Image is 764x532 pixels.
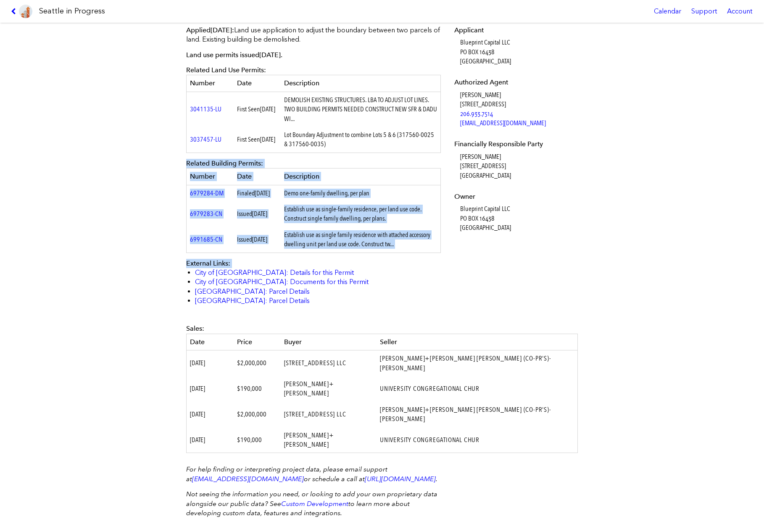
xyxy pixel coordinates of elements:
dd: Blueprint Capital LLC PO BOX 16438 [GEOGRAPHIC_DATA] [460,204,576,232]
td: First Seen [234,127,281,153]
a: 206.933.7514 [460,110,493,118]
td: $2,000,000 [234,350,281,376]
a: [GEOGRAPHIC_DATA]: Parcel Details [195,287,310,295]
th: Seller [377,334,577,350]
td: UNIVERSITY CONGREGATIONAL CHUR [377,427,577,453]
td: $190,000 [234,427,281,453]
span: [DATE] [260,105,275,113]
span: [DATE] [259,51,281,59]
span: Related Building Permits: [186,159,263,167]
span: [DATE] [260,135,275,143]
a: City of [GEOGRAPHIC_DATA]: Documents for this Permit [195,278,369,286]
span: [DATE] [252,210,267,218]
span: [DATE] [190,436,205,444]
dt: Authorized Agent [454,78,576,87]
th: Date [234,75,281,92]
a: City of [GEOGRAPHIC_DATA]: Details for this Permit [195,269,354,277]
em: Not seeing the information you need, or looking to add your own proprietary data alongside our pu... [186,490,437,517]
dt: Applicant [454,26,576,35]
th: Description [281,169,441,185]
td: [PERSON_NAME]+[PERSON_NAME] [PERSON_NAME] (CO-PR'S)-[PERSON_NAME] [377,350,577,376]
td: DEMOLISH EXISTING STRUCTURES. LBA TO ADJUST LOT LINES. TWO BUILDING PERMITS NEEDED CONSTRUCT NEW ... [281,92,441,127]
th: Description [281,75,441,92]
em: For help finding or interpreting project data, please email support at or schedule a call at . [186,465,437,482]
th: Price [234,334,281,350]
th: Date [187,334,234,350]
dd: Blueprint Capital LLC PO BOX 16438 [GEOGRAPHIC_DATA] [460,38,576,66]
td: Finaled [234,185,281,201]
a: 6979283-CN [190,210,222,218]
span: [DATE] [211,26,232,34]
span: [DATE] [190,385,205,392]
a: 6991685-CN [190,235,222,243]
td: [PERSON_NAME]+[PERSON_NAME] [281,427,377,453]
dd: [PERSON_NAME] [STREET_ADDRESS] [GEOGRAPHIC_DATA] [460,152,576,180]
span: [DATE] [252,235,267,243]
th: Date [234,169,281,185]
img: favicon-96x96.png [19,5,32,18]
th: Buyer [281,334,377,350]
td: UNIVERSITY CONGREGATIONAL CHUR [377,376,577,402]
td: Demo one-family dwelling, per plan [281,185,441,201]
span: External Links: [186,259,230,267]
th: Number [187,75,234,92]
td: [STREET_ADDRESS] LLC [281,402,377,427]
td: Establish use as single-family residence, per land use code. Construct single family dwelling, pe... [281,201,441,227]
a: [GEOGRAPHIC_DATA]: Parcel Details [195,297,310,305]
td: Lot Boundary Adjustment to combine Lots 5 & 6 (317560-0025 & 317560-0035) [281,127,441,153]
a: [EMAIL_ADDRESS][DOMAIN_NAME] [192,475,304,483]
h1: Seattle in Progress [39,6,105,16]
span: [DATE] [255,189,270,197]
div: Sales: [186,324,578,333]
span: [DATE] [190,410,205,418]
td: Establish use as single family residence with attached accessory dwelling unit per land use code.... [281,227,441,253]
td: [PERSON_NAME]+[PERSON_NAME] [PERSON_NAME] (CO-PR'S)-[PERSON_NAME] [377,402,577,427]
td: [STREET_ADDRESS] LLC [281,350,377,376]
td: $190,000 [234,376,281,402]
a: Custom Development [281,500,348,508]
span: Applied : [186,26,234,34]
a: [EMAIL_ADDRESS][DOMAIN_NAME] [460,119,546,127]
a: 6979284-DM [190,189,224,197]
td: Issued [234,201,281,227]
span: [DATE] [190,359,205,367]
a: 3037457-LU [190,135,221,143]
td: [PERSON_NAME]+[PERSON_NAME] [281,376,377,402]
dd: [PERSON_NAME] [STREET_ADDRESS] [460,90,576,128]
p: Land use application to adjust the boundary between two parcels of land. Existing building be dem... [186,26,441,45]
td: First Seen [234,92,281,127]
a: 3041135-LU [190,105,221,113]
p: Land use permits issued . [186,50,441,60]
a: [URL][DOMAIN_NAME] [365,475,436,483]
td: Issued [234,227,281,253]
td: $2,000,000 [234,402,281,427]
dt: Financially Responsible Party [454,140,576,149]
dt: Owner [454,192,576,201]
span: Related Land Use Permits: [186,66,266,74]
th: Number [187,169,234,185]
